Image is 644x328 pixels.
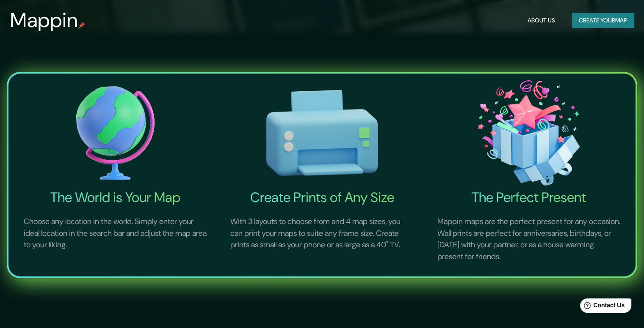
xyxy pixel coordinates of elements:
button: Create yourmap [572,13,634,28]
img: mappin-pin [78,22,85,29]
p: Mappin maps are the perfect present for any occasion. Wall prints are perfect for anniversaries, ... [427,206,630,273]
img: The World is Your Map-icon [14,77,217,189]
button: About Us [524,13,558,28]
h4: The Perfect Present [427,189,630,206]
h4: The World is Your Map [14,189,217,206]
img: The Perfect Present-icon [427,77,630,189]
iframe: Help widget launcher [569,295,635,319]
img: Create Prints of Any Size-icon [220,77,423,189]
p: With 3 layouts to choose from and 4 map sizes, you can print your maps to suite any frame size. C... [220,206,423,261]
h4: Create Prints of Any Size [220,189,423,206]
p: Choose any location in the world. Simply enter your ideal location in the search bar and adjust t... [14,206,217,261]
h3: Mappin [10,8,78,32]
